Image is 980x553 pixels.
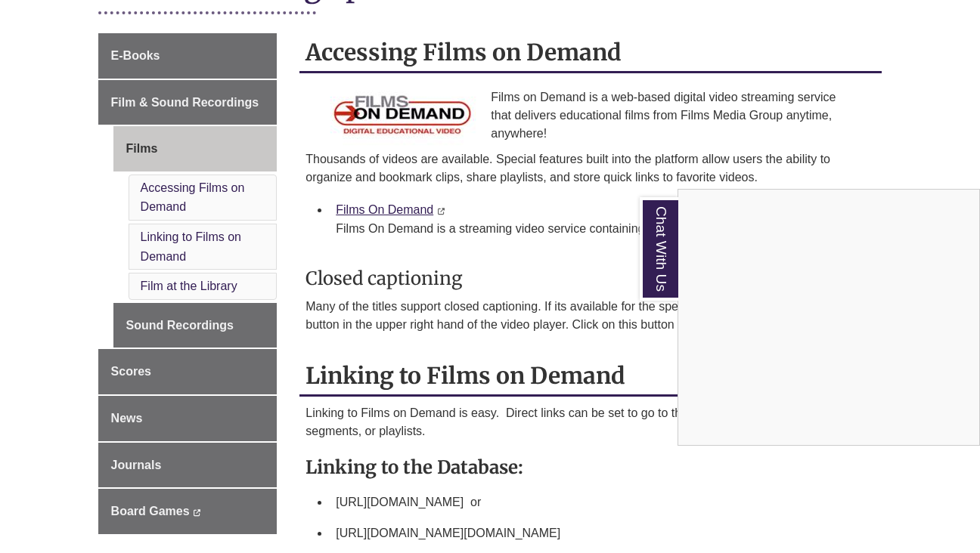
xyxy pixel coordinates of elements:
span: E-Books [111,49,160,62]
span: Scores [111,365,151,378]
li: [URL][DOMAIN_NAME][DOMAIN_NAME] [330,517,876,549]
span: Journals [111,459,162,471]
span: News [111,412,143,425]
a: Films [113,126,278,171]
a: Sound Recordings [113,303,278,348]
a: Board Games [98,489,278,534]
a: Scores [98,349,278,394]
h3: Closed captioning [305,267,876,290]
a: Films On Demand [336,203,433,216]
a: Linking to Films on Demand [141,230,241,263]
span: Board Games [111,505,190,517]
p: Linking to Films on Demand is easy. Direct links can be set to go to the whole database, individu... [305,404,876,440]
a: News [98,396,278,441]
div: Guide Page Menu [98,33,278,534]
p: Many of the titles support closed captioning. If its available for the specific title, you’ll see... [305,298,876,334]
strong: Linking to the Database: [305,456,523,479]
a: Accessing Films on Demand [141,181,245,214]
span: Film & Sound Recordings [111,96,259,109]
a: Journals [98,443,278,488]
i: This link opens in a new window [437,208,445,215]
li: [URL][DOMAIN_NAME] or [330,487,876,518]
p: Films On Demand is a streaming video service containing outstanding educational programs. [336,220,870,238]
h2: Accessing Films on Demand [299,33,882,73]
div: Chat With Us [678,189,980,446]
p: Films on Demand is a web-based digital video streaming service that delivers educational films fr... [305,88,876,143]
a: Chat With Us [640,197,678,301]
a: Film & Sound Recordings [98,80,278,125]
h2: Linking to Films on Demand [299,357,882,397]
a: Film at the Library [141,280,237,292]
img: Films on demand [306,85,490,146]
i: This link opens in a new window [193,509,201,516]
p: Thousands of videos are available. Special features built into the platform allow users the abili... [305,150,876,187]
a: E-Books [98,33,278,79]
iframe: Chat Widget [678,190,979,445]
